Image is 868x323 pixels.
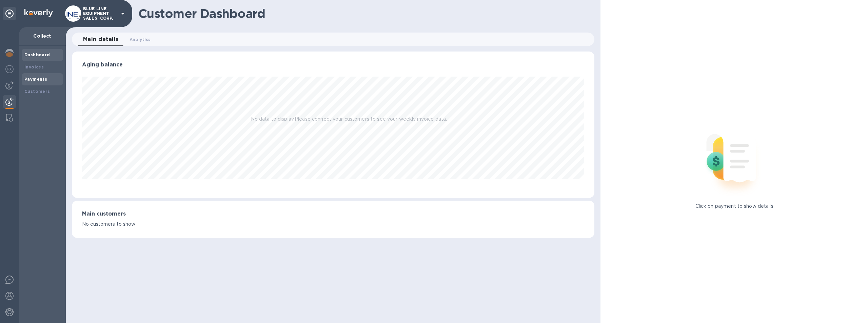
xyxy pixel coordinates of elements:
[82,211,584,217] h3: Main customers
[24,64,44,69] b: Invoices
[24,89,50,94] b: Customers
[3,7,16,20] div: Unpin categories
[130,36,151,43] span: Analytics
[82,221,584,228] p: No customers to show
[83,6,117,21] p: BLUE LINE EQUIPMENT SALES, CORP.
[24,77,47,82] b: Payments
[138,6,590,21] h1: Customer Dashboard
[82,62,584,68] h3: Aging balance
[24,9,53,17] img: Logo
[24,52,50,57] b: Dashboard
[695,203,773,210] p: Click on payment to show details
[83,35,119,44] span: Main details
[5,65,14,73] img: Foreign exchange
[24,33,60,39] p: Collect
